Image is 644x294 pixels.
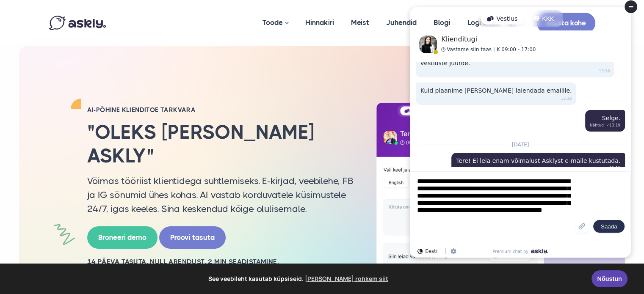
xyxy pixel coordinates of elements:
span: See veebileht kasutab küpsiseid. [12,272,586,285]
button: Saada [190,220,222,233]
p: Võimas tööriist klientidega suhtlemiseks. E-kirjad, veebilehe, FB ja IG sõnumid ühes kohas. AI va... [87,174,354,216]
a: Nõustun [591,270,627,287]
h2: 14 PÄEVA TASUTA. NULL ARENDUST. 2 MIN SEADISTAMINE. [87,257,354,267]
a: Broneeri demo [87,226,158,249]
a: Meist [343,2,378,43]
a: Premium chat by [87,248,148,255]
div: Klienditugi [38,36,133,43]
a: Juhendid [378,2,425,43]
span: 11:11 [206,164,217,172]
div: Vestlus [78,13,120,25]
img: AI multilingual chat [367,97,587,280]
div: Selge. [182,110,222,132]
a: Toode [254,2,297,44]
a: Hinnakiri [297,2,343,43]
span: Nähtud ✓ 13:19 [187,121,217,129]
h2: AI-PÕHINE KLIENDITOE TARKVARA [87,106,354,114]
h2: "Oleks [PERSON_NAME] Askly" [87,121,354,167]
div: KKK [124,13,157,25]
img: Site logo [16,31,34,58]
a: learn more about cookies [304,272,390,285]
span: Saada [198,223,214,230]
img: Askly [128,249,145,253]
div: Vastame siin taas | K 09:00 - 17:00 [38,46,133,53]
span: 13:18 [196,67,207,75]
div: Eesti [14,248,34,254]
img: Askly [49,16,106,30]
span: 13:18 [158,95,169,102]
div: Kuid plaanime [PERSON_NAME] laiendada emailile. [13,82,173,105]
div: [DATE] [13,142,222,148]
a: Proovi tasuta [159,226,226,249]
div: Tere! Ei leia enam võimalust Asklyst e-maile kustutada. [48,153,222,174]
